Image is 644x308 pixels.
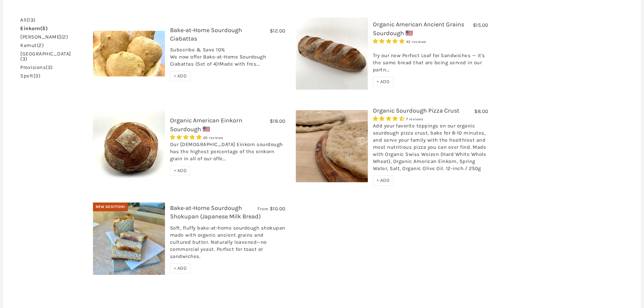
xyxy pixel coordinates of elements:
span: 4.95 stars [170,134,203,140]
span: $8.00 [474,108,488,114]
img: Organic Sourdough Pizza Crust [296,110,368,182]
span: $12.00 [270,28,286,34]
a: Organic Sourdough Pizza Crust [373,107,459,114]
img: Bake-at-Home Sourdough Ciabattas [93,31,165,77]
span: 4.29 stars [373,116,406,122]
span: + ADD [377,79,390,85]
div: + ADD [373,175,393,186]
a: Organic American Einkorn Sourdough 🇺🇸 [170,117,242,133]
span: (5) [40,25,48,31]
span: + ADD [174,265,187,271]
span: (3) [46,64,53,70]
img: Bake-at-Home Sourdough Shokupan (Japanese Milk Bread) [93,203,165,275]
div: + ADD [170,71,191,81]
span: (13) [27,17,35,23]
a: kamut(2) [20,43,44,48]
span: 7 reviews [406,117,424,121]
div: New Addition! [93,203,128,211]
a: einkorn(5) [20,26,48,31]
div: Try our new Perfect Loaf for Sandwiches — it's the same bread that are being served in our partn... [373,45,488,77]
span: From [258,206,268,212]
span: + ADD [174,168,187,173]
div: + ADD [170,263,191,274]
span: (3) [33,73,41,79]
a: Bake-at-Home Sourdough Ciabattas [170,26,242,42]
a: provisions(3) [20,65,53,70]
img: Organic American Ancient Grains Sourdough 🇺🇸 [296,18,368,90]
span: (2) [61,34,68,40]
div: + ADD [373,77,393,87]
div: Soft, fluffy bake-at-home sourdough shokupan made with organic ancient grains and cultured butter... [170,224,286,263]
a: Bake-at-Home Sourdough Shokupan (Japanese Milk Bread) [170,204,261,220]
div: Add your favorite toppings on our organic sourdough pizza crust, bake for 8-10 minutes, and serve... [373,122,488,175]
a: spelt(3) [20,73,40,78]
div: Our [DEMOGRAPHIC_DATA] Einkorn sourdough has the highest percentage of the einkorn grain in all o... [170,141,286,166]
a: [PERSON_NAME](2) [20,34,68,40]
img: Organic American Einkorn Sourdough 🇺🇸 [93,110,165,182]
a: [GEOGRAPHIC_DATA](3) [20,51,71,62]
span: + ADD [377,177,390,183]
span: 4.93 stars [373,38,406,44]
span: (2) [37,42,44,48]
span: (3) [20,56,27,62]
span: $10.00 [270,206,286,212]
span: 43 reviews [406,40,426,44]
span: $15.00 [473,22,488,28]
span: 20 reviews [203,136,223,140]
a: All(13) [20,18,35,23]
a: Organic American Ancient Grains Sourdough 🇺🇸 [373,21,464,37]
div: Subscribe & Save 10% We now offer Bake-at-Home Sourdough Ciabattas (Set of 4)!Made with fres... [170,46,286,71]
div: + ADD [170,166,191,176]
span: $18.00 [270,118,286,124]
span: + ADD [174,73,187,79]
